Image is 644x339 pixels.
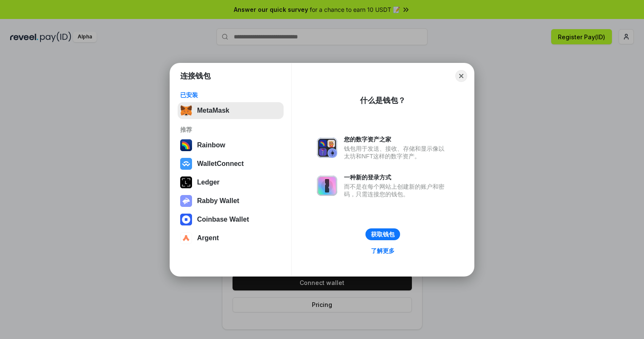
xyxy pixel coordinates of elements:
div: 钱包用于发送、接收、存储和显示像以太坊和NFT这样的数字资产。 [344,145,449,160]
a: 了解更多 [366,245,400,256]
div: 什么是钱包？ [360,95,406,106]
img: svg+xml,%3Csvg%20xmlns%3D%22http%3A%2F%2Fwww.w3.org%2F2000%2Fsvg%22%20fill%3D%22none%22%20viewBox... [317,176,337,196]
div: 您的数字资产之家 [344,136,449,143]
div: 已安装 [180,91,281,99]
div: Ledger [197,179,219,186]
img: svg+xml,%3Csvg%20xmlns%3D%22http%3A%2F%2Fwww.w3.org%2F2000%2Fsvg%22%20fill%3D%22none%22%20viewBox... [180,195,192,207]
h1: 连接钱包 [180,71,211,81]
button: Argent [178,230,284,247]
img: svg+xml,%3Csvg%20width%3D%22120%22%20height%3D%22120%22%20viewBox%3D%220%200%20120%20120%22%20fil... [180,139,192,151]
div: MetaMask [197,107,229,114]
div: Rainbow [197,141,225,149]
div: 了解更多 [371,247,395,255]
div: WalletConnect [197,160,244,168]
div: 而不是在每个网站上创建新的账户和密码，只需连接您的钱包。 [344,183,449,198]
img: svg+xml,%3Csvg%20width%3D%2228%22%20height%3D%2228%22%20viewBox%3D%220%200%2028%2028%22%20fill%3D... [180,214,192,225]
div: Argent [197,234,219,242]
button: Rabby Wallet [178,193,284,209]
button: WalletConnect [178,155,284,172]
div: Rabby Wallet [197,197,239,205]
img: svg+xml,%3Csvg%20fill%3D%22none%22%20height%3D%2233%22%20viewBox%3D%220%200%2035%2033%22%20width%... [180,105,192,117]
div: 推荐 [180,126,281,133]
button: Close [455,70,467,82]
button: MetaMask [178,102,284,119]
div: 一种新的登录方式 [344,174,449,181]
button: Ledger [178,174,284,191]
button: Coinbase Wallet [178,211,284,228]
div: Coinbase Wallet [197,216,249,223]
img: svg+xml,%3Csvg%20width%3D%2228%22%20height%3D%2228%22%20viewBox%3D%220%200%2028%2028%22%20fill%3D... [180,158,192,170]
button: Rainbow [178,137,284,154]
div: 获取钱包 [371,231,395,238]
button: 获取钱包 [365,228,400,240]
img: svg+xml,%3Csvg%20width%3D%2228%22%20height%3D%2228%22%20viewBox%3D%220%200%2028%2028%22%20fill%3D... [180,232,192,244]
img: svg+xml,%3Csvg%20xmlns%3D%22http%3A%2F%2Fwww.w3.org%2F2000%2Fsvg%22%20width%3D%2228%22%20height%3... [180,176,192,188]
img: svg+xml,%3Csvg%20xmlns%3D%22http%3A%2F%2Fwww.w3.org%2F2000%2Fsvg%22%20fill%3D%22none%22%20viewBox... [317,138,337,158]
